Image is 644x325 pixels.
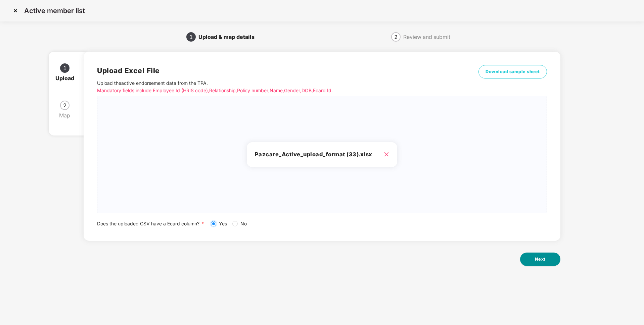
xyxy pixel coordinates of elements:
h3: Pazcare_Active_upload_format (33).xlsx [255,150,389,159]
span: No [238,220,249,227]
p: Active member list [24,7,85,15]
span: Download sample sheet [486,68,540,75]
span: Next [535,256,546,263]
div: Upload [55,73,80,84]
span: Yes [216,220,230,227]
button: Next [520,253,560,266]
div: Map [59,110,76,121]
h2: Upload Excel File [97,65,453,76]
div: Upload & map details [198,32,260,42]
div: Does the uploaded CSV have a Ecard column? [97,220,547,227]
div: Review and submit [403,32,450,42]
span: 2 [63,103,66,108]
span: close [384,152,389,157]
p: Upload the active endorsement data from the TPA . [97,79,453,94]
p: Mandatory fields include Employee Id (HRIS code), Relationship, Policy number, Name, Gender, DOB,... [97,87,453,94]
span: 1 [63,65,66,71]
span: Pazcare_Active_upload_format (33).xlsx close [97,96,546,213]
span: 2 [394,34,398,40]
button: Download sample sheet [478,65,547,78]
img: svg+xml;base64,PHN2ZyBpZD0iQ3Jvc3MtMzJ4MzIiIHhtbG5zPSJodHRwOi8vd3d3LnczLm9yZy8yMDAwL3N2ZyIgd2lkdG... [10,5,21,16]
span: 1 [189,34,193,40]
